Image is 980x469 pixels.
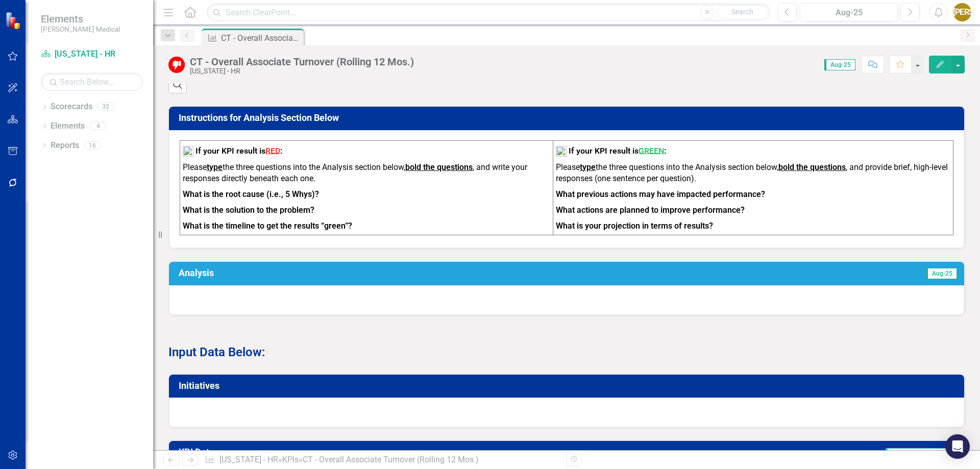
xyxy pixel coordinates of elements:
[183,205,314,215] strong: What is the solution to the problem?
[97,103,114,111] div: 32
[180,140,553,235] td: To enrich screen reader interactions, please activate Accessibility in Grammarly extension settings
[183,146,193,157] img: mceclip2%20v12.png
[190,56,414,67] div: CT - Overall Associate Turnover (Rolling 12 Mos.)
[205,454,559,466] div: » »
[51,101,92,113] a: Scorecards
[183,162,550,187] p: Please the three questions into the Analysis section below, , and write your responses directly b...
[282,455,299,464] a: KPIs
[51,120,85,132] a: Elements
[639,145,664,155] span: GREEN
[179,381,958,391] h3: Initiatives
[51,140,79,152] a: Reports
[183,221,352,231] strong: What is the timeline to get the results “green”?
[5,11,23,29] img: ClearPoint Strategy
[41,25,120,33] small: [PERSON_NAME] Medical
[926,268,957,279] span: Aug-25
[556,146,567,157] img: mceclip1%20v16.png
[183,189,319,199] strong: What is the root cause (i.e., 5 Whys)?
[556,189,765,199] strong: What previous actions may have impacted performance?
[717,5,768,19] button: Search
[553,140,953,235] td: To enrich screen reader interactions, please activate Accessibility in Grammarly extension settings
[168,345,265,359] strong: Input Data Below:
[84,141,101,150] div: 16
[580,162,596,172] strong: type
[556,221,713,231] strong: What is your projection in terms of results?
[886,448,957,459] span: Last Calculated [DATE]
[405,162,473,172] strong: bold the questions
[803,7,894,19] div: Aug-25
[90,122,106,131] div: 4
[800,3,898,21] button: Aug-25
[179,113,958,123] h3: Instructions for Analysis Section Below
[265,145,280,155] span: RED
[219,455,278,464] a: [US_STATE] - HR
[731,8,753,16] span: Search
[221,32,301,44] div: CT - Overall Associate Turnover (Rolling 12 Mos.)
[824,59,855,70] span: Aug-25
[179,447,436,457] h3: KPI Data
[945,434,970,459] div: Open Intercom Messenger
[303,455,479,464] div: CT - Overall Associate Turnover (Rolling 12 Mos.)
[41,73,143,91] input: Search Below...
[556,205,745,215] strong: What actions are planned to improve performance?
[207,162,223,172] strong: type
[207,4,770,21] input: Search ClearPoint...
[953,3,971,21] button: [PERSON_NAME]
[179,268,586,278] h3: Analysis
[556,162,950,187] p: Please the three questions into the Analysis section below, , and provide brief, high-level respo...
[41,48,143,60] a: [US_STATE] - HR
[195,145,282,155] strong: If your KPI result is :
[190,67,414,75] div: [US_STATE] - HR
[41,13,120,25] span: Elements
[778,162,846,172] strong: bold the questions
[168,57,185,73] img: Below Target
[569,145,666,155] strong: If your KPI result is :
